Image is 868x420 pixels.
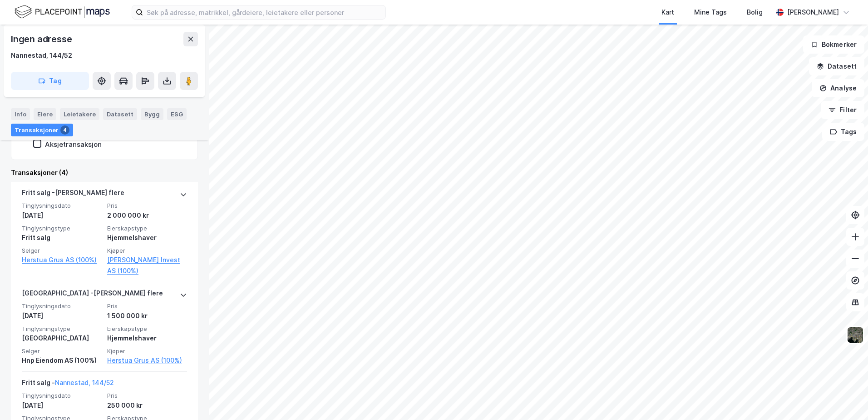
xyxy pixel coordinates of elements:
button: Tag [11,72,89,90]
img: 9k= [847,326,864,344]
div: Info [11,108,30,120]
span: Tinglysningstype [22,325,102,333]
button: Analyse [812,79,864,97]
span: Pris [107,392,187,400]
img: logo.f888ab2527a4732fd821a326f86c7f29.svg [15,4,110,20]
div: [GEOGRAPHIC_DATA] - [PERSON_NAME] flere [22,288,163,302]
button: Filter [821,101,864,119]
div: Nannestad, 144/52 [11,50,72,61]
div: 4 [60,125,69,135]
iframe: Chat Widget [823,376,868,420]
span: Eierskapstype [107,225,187,232]
div: 1 500 000 kr [107,310,187,321]
a: Herstua Grus AS (100%) [22,255,102,265]
div: Transaksjoner (4) [11,167,198,178]
span: Pris [107,202,187,210]
div: Eiere [34,108,56,120]
span: Tinglysningsdato [22,392,102,400]
div: Kart [661,7,674,18]
div: Kontrollprogram for chat [823,376,868,420]
span: Tinglysningsdato [22,202,102,210]
span: Eierskapstype [107,325,187,333]
div: Bolig [747,7,763,18]
span: Kjøper [107,247,187,255]
div: 2 000 000 kr [107,210,187,221]
div: Bygg [141,108,163,120]
span: Pris [107,302,187,310]
span: Kjøper [107,347,187,355]
div: Fritt salg [22,232,102,243]
div: Mine Tags [694,7,727,18]
div: Ingen adresse [11,32,74,46]
button: Tags [822,123,864,141]
div: Fritt salg - [PERSON_NAME] flere [22,187,124,202]
button: Datasett [809,57,864,75]
a: Nannestad, 144/52 [55,379,114,386]
div: 250 000 kr [107,400,187,411]
span: Tinglysningsdato [22,302,102,310]
a: [PERSON_NAME] Invest AS (100%) [107,255,187,276]
span: Selger [22,347,102,355]
div: ESG [167,108,187,120]
button: Bokmerker [803,35,864,54]
div: [DATE] [22,400,102,411]
div: Hjemmelshaver [107,333,187,344]
div: Leietakere [60,108,99,120]
div: Hnp Eiendom AS (100%) [22,355,102,366]
div: Datasett [103,108,137,120]
div: [DATE] [22,210,102,221]
div: Hjemmelshaver [107,232,187,243]
div: Transaksjoner [11,124,73,136]
div: [GEOGRAPHIC_DATA] [22,333,102,344]
span: Tinglysningstype [22,225,102,232]
a: Herstua Grus AS (100%) [107,355,187,366]
div: Aksjetransaksjon [45,140,102,149]
div: Fritt salg - [22,377,114,392]
div: [PERSON_NAME] [787,7,839,18]
span: Selger [22,247,102,255]
input: Søk på adresse, matrikkel, gårdeiere, leietakere eller personer [143,5,385,19]
div: [DATE] [22,310,102,321]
